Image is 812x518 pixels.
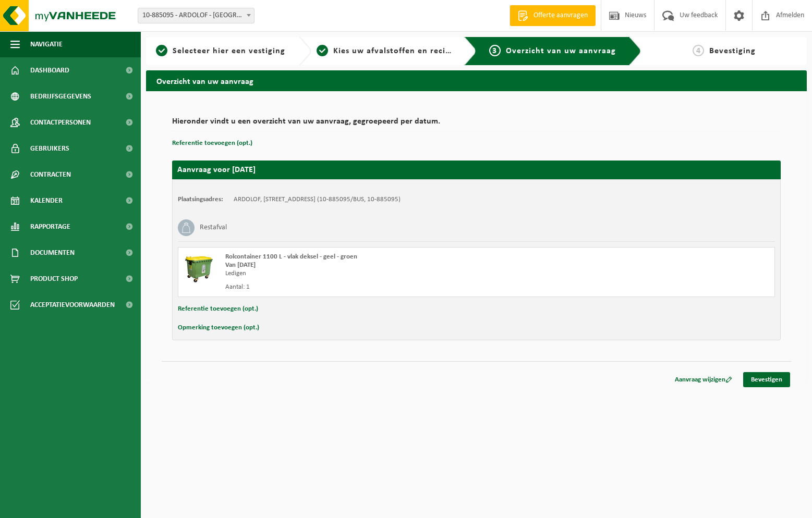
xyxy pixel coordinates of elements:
[178,321,259,335] button: Opmerking toevoegen (opt.)
[506,47,616,55] span: Overzicht van uw aanvraag
[743,372,790,387] a: Bevestigen
[138,8,254,23] span: 10-885095 - ARDOLOF - ARDOOIE
[172,137,252,150] button: Referentie toevoegen (opt.)
[172,117,781,131] h2: Hieronder vindt u een overzicht van uw aanvraag, gegroepeerd per datum.
[30,214,70,240] span: Rapportage
[30,162,71,188] span: Contracten
[178,196,223,203] strong: Plaatsingsadres:
[510,5,596,26] a: Offerte aanvragen
[225,269,518,278] div: Ledigen
[234,195,401,204] td: ARDOLOF, [STREET_ADDRESS] (10-885095/BUS, 10-885095)
[225,253,357,260] span: Rolcontainer 1100 L - vlak deksel - geel - groen
[173,47,285,55] span: Selecteer hier een vestiging
[693,45,704,56] span: 4
[30,109,91,135] span: Contactpersonen
[30,266,78,292] span: Product Shop
[177,166,256,174] strong: Aanvraag voor [DATE]
[30,188,63,214] span: Kalender
[30,31,63,57] span: Navigatie
[184,253,215,284] img: WB-1100-HPE-GN-50.png
[30,240,75,266] span: Documenten
[489,45,501,56] span: 3
[317,45,456,57] a: 2Kies uw afvalstoffen en recipiënten
[30,57,69,83] span: Dashboard
[30,135,69,162] span: Gebruikers
[225,283,518,291] div: Aantal: 1
[200,219,227,236] h3: Restafval
[30,292,115,318] span: Acceptatievoorwaarden
[151,45,290,57] a: 1Selecteer hier een vestiging
[156,45,167,56] span: 1
[333,47,477,55] span: Kies uw afvalstoffen en recipiënten
[317,45,328,56] span: 2
[225,262,256,268] strong: Van [DATE]
[30,83,91,109] span: Bedrijfsgegevens
[178,302,258,316] button: Referentie toevoegen (opt.)
[709,47,756,55] span: Bevestiging
[138,8,254,23] span: 10-885095 - ARDOLOF - ARDOOIE
[667,372,740,387] a: Aanvraag wijzigen
[531,10,590,21] span: Offerte aanvragen
[146,70,807,91] h2: Overzicht van uw aanvraag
